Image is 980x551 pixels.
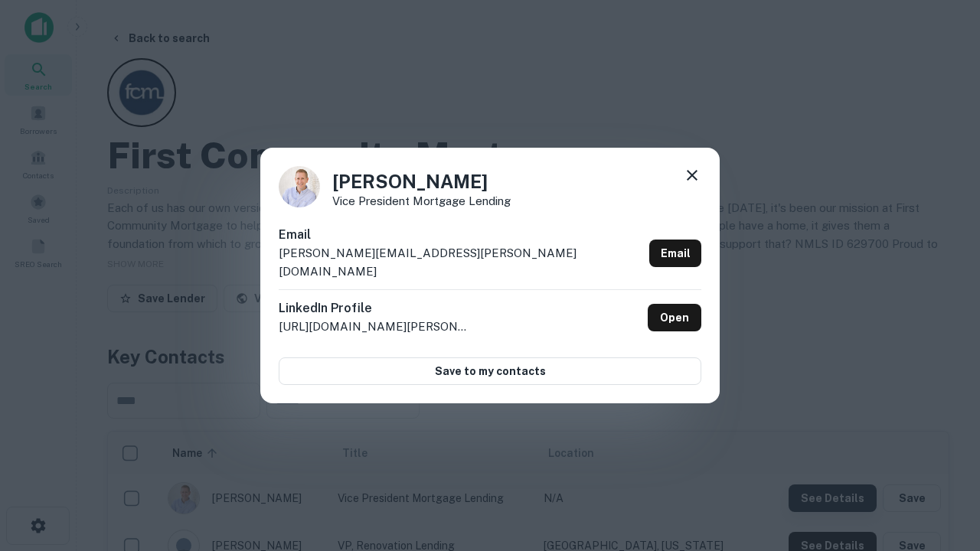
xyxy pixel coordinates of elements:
p: [URL][DOMAIN_NAME][PERSON_NAME] [279,318,470,336]
a: Email [649,240,701,267]
iframe: Chat Widget [903,380,980,453]
p: Vice President Mortgage Lending [332,195,511,207]
h6: Email [279,226,643,244]
img: 1520878720083 [279,166,320,207]
h4: [PERSON_NAME] [332,168,511,195]
p: [PERSON_NAME][EMAIL_ADDRESS][PERSON_NAME][DOMAIN_NAME] [279,244,643,280]
button: Save to my contacts [279,357,701,385]
a: Open [648,304,701,331]
h6: LinkedIn Profile [279,299,470,318]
